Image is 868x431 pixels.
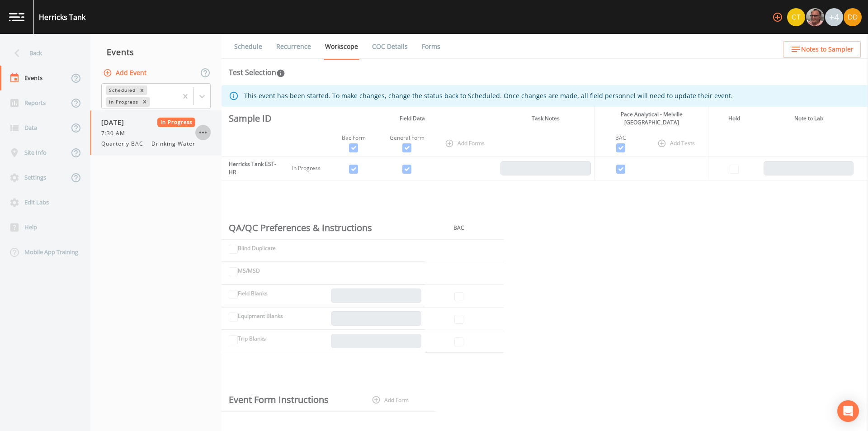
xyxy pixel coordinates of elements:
[244,88,733,104] div: This event has been started. To make changes, change the status back to Scheduled. Once changes a...
[783,41,861,58] button: Notes to Sampler
[9,13,24,21] img: logo
[383,134,430,142] div: General Form
[425,217,493,239] th: BAC
[806,8,825,26] div: Mike Franklin
[233,34,264,59] a: Schedule
[328,107,497,130] th: Field Data
[787,8,806,26] div: Chris Tobin
[90,110,222,156] a: [DATE]In Progress7:30 AMQuarterly BACDrinking Water
[222,107,285,130] th: Sample ID
[760,107,857,130] th: Note to Lab
[222,156,285,180] td: Herricks Tank EST-HR
[238,244,276,252] label: Blind Duplicate
[288,164,324,172] span: In Progress
[331,134,376,142] div: Bac Form
[825,8,843,26] div: +4
[599,134,642,142] div: BAC
[837,400,859,422] div: Open Intercom Messenger
[229,67,285,78] div: Test Selection
[844,8,862,26] img: 7d98d358f95ebe5908e4de0cdde0c501
[39,12,85,23] div: Herricks Tank
[371,34,409,59] a: COC Details
[157,118,196,127] span: In Progress
[497,107,595,130] th: Task Notes
[137,85,147,95] div: Remove Scheduled
[238,335,266,343] label: Trip Blanks
[708,107,760,130] th: Hold
[238,289,268,298] label: Field Blanks
[90,41,222,63] div: Events
[806,8,824,26] img: e2d790fa78825a4bb76dcb6ab311d44c
[101,129,131,137] span: 7:30 AM
[101,118,131,127] span: [DATE]
[106,85,137,95] div: Scheduled
[140,97,150,107] div: Remove In Progress
[101,140,148,148] span: Quarterly BAC
[101,65,150,81] button: Add Event
[106,97,140,107] div: In Progress
[151,140,195,148] span: Drinking Water
[420,34,442,59] a: Forms
[276,69,285,78] svg: In this section you'll be able to select the analytical test to run, based on the media type, and...
[275,34,312,59] a: Recurrence
[238,267,260,275] label: MS/MSD
[787,8,805,26] img: 7f2cab73c0e50dc3fbb7023805f649db
[222,389,357,412] th: Event Form Instructions
[324,34,359,60] a: Workscope
[595,107,708,130] th: Pace Analytical - Melville [GEOGRAPHIC_DATA]
[238,312,283,320] label: Equipment Blanks
[222,217,425,239] th: QA/QC Preferences & Instructions
[801,44,854,55] span: Notes to Sampler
